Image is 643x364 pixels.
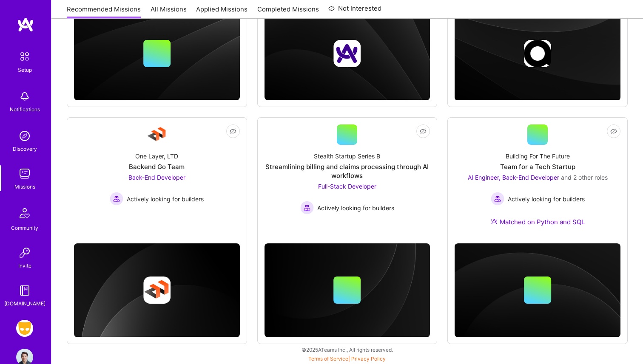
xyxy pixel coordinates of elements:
[491,218,498,225] img: Ateam Purple Icon
[16,282,33,299] img: guide book
[314,152,380,161] div: Stealth Startup Series B
[13,144,37,153] div: Discovery
[16,244,33,261] img: Invite
[351,356,386,362] a: Privacy Policy
[128,174,185,181] span: Back-End Developer
[455,243,620,337] img: cover
[506,152,570,161] div: Building For The Future
[508,195,585,203] span: Actively looking for builders
[16,127,33,144] img: discovery
[561,174,608,181] span: and 2 other roles
[11,223,38,232] div: Community
[51,339,643,360] div: © 2025 ATeams Inc., All rights reserved.
[16,88,33,105] img: bell
[129,162,185,171] div: Backend Go Team
[16,48,34,65] img: setup
[74,243,240,337] img: cover
[300,201,314,214] img: Actively looking for builders
[143,277,171,304] img: Company logo
[265,124,430,227] a: Stealth Startup Series BStreamlining billing and claims processing through AI workflowsFull-Stack...
[455,124,620,237] a: Building For The FutureTeam for a Tech StartupAI Engineer, Back-End Developer and 2 other rolesAc...
[257,5,319,19] a: Completed Missions
[127,195,204,203] span: Actively looking for builders
[74,124,240,227] a: Company LogoOne Layer, LTDBackend Go TeamBack-End Developer Actively looking for buildersActively...
[308,356,386,362] span: |
[318,183,376,190] span: Full-Stack Developer
[4,299,46,308] div: [DOMAIN_NAME]
[14,182,35,191] div: Missions
[468,174,559,181] span: AI Engineer, Back-End Developer
[110,192,123,206] img: Actively looking for builders
[230,128,236,135] i: icon EyeClosed
[308,356,348,362] a: Terms of Service
[151,5,187,19] a: All Missions
[420,128,427,135] i: icon EyeClosed
[18,65,32,74] div: Setup
[17,17,34,32] img: logo
[147,124,167,145] img: Company Logo
[18,261,31,270] div: Invite
[491,217,585,226] div: Matched on Python and SQL
[491,192,504,206] img: Actively looking for builders
[135,152,178,161] div: One Layer, LTD
[610,128,617,135] i: icon EyeClosed
[196,5,248,19] a: Applied Missions
[16,320,33,337] img: Grindr: Mobile + BE + Cloud
[328,3,381,19] a: Not Interested
[500,162,575,171] div: Team for a Tech Startup
[333,40,361,67] img: Company logo
[317,203,394,212] span: Actively looking for builders
[14,320,35,337] a: Grindr: Mobile + BE + Cloud
[10,105,40,114] div: Notifications
[265,162,430,180] div: Streamlining billing and claims processing through AI workflows
[67,5,141,19] a: Recommended Missions
[14,203,35,223] img: Community
[524,40,551,67] img: Company logo
[16,165,33,182] img: teamwork
[265,243,430,337] img: cover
